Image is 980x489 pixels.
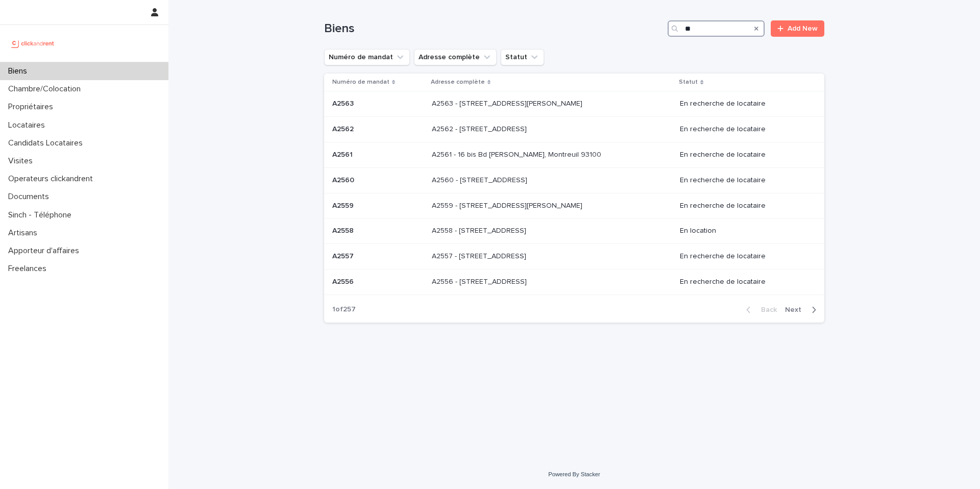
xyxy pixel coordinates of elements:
[668,20,765,37] input: Search
[4,228,45,238] p: Artisans
[324,244,824,270] tr: A2557A2557 A2557 - [STREET_ADDRESS]A2557 - [STREET_ADDRESS] En recherche de locataire
[324,297,364,322] p: 1 of 257
[432,200,584,210] p: A2559 - [STREET_ADDRESS][PERSON_NAME]
[324,167,824,193] tr: A2560A2560 A2560 - [STREET_ADDRESS]A2560 - [STREET_ADDRESS] En recherche de locataire
[4,174,101,184] p: Operateurs clickandrent
[324,269,824,295] tr: A2556A2556 A2556 - [STREET_ADDRESS]A2556 - [STREET_ADDRESS] En recherche de locataire
[738,305,781,314] button: Back
[332,123,356,134] p: A2562
[4,66,35,76] p: Biens
[332,174,356,185] p: A2560
[4,246,87,256] p: Apporteur d'affaires
[431,77,485,88] p: Adresse complète
[680,176,808,185] p: En recherche de locataire
[771,20,824,37] a: Add New
[4,120,53,130] p: Locataires
[332,276,356,286] p: A2556
[4,264,55,274] p: Freelances
[680,151,808,159] p: En recherche de locataire
[680,202,808,210] p: En recherche de locataire
[432,149,603,159] p: A2561 - 16 bis Bd [PERSON_NAME], Montreuil 93100
[501,49,544,65] button: Statut
[8,33,58,54] img: UCB0brd3T0yccxBKYDjQ
[680,278,808,286] p: En recherche de locataire
[324,49,410,65] button: Numéro de mandat
[332,250,356,261] p: A2557
[432,276,529,286] p: A2556 - [STREET_ADDRESS]
[785,306,807,313] span: Next
[4,84,89,94] p: Chambre/Colocation
[432,123,529,134] p: A2562 - [STREET_ADDRESS]
[4,192,57,202] p: Documents
[324,142,824,167] tr: A2561A2561 A2561 - 16 bis Bd [PERSON_NAME], Montreuil 93100A2561 - 16 bis Bd [PERSON_NAME], Montr...
[4,102,61,112] p: Propriétaires
[332,149,355,159] p: A2561
[4,156,41,166] p: Visites
[432,174,529,185] p: A2560 - [STREET_ADDRESS]
[4,138,91,148] p: Candidats Locataires
[414,49,497,65] button: Adresse complète
[324,91,824,117] tr: A2563A2563 A2563 - [STREET_ADDRESS][PERSON_NAME]A2563 - [STREET_ADDRESS][PERSON_NAME] En recherch...
[679,77,698,88] p: Statut
[680,252,808,261] p: En recherche de locataire
[324,21,664,36] h1: Biens
[324,117,824,142] tr: A2562A2562 A2562 - [STREET_ADDRESS]A2562 - [STREET_ADDRESS] En recherche de locataire
[332,97,356,108] p: A2563
[755,306,777,313] span: Back
[680,125,808,134] p: En recherche de locataire
[680,227,808,235] p: En location
[4,210,80,220] p: Sinch - Téléphone
[432,250,528,261] p: A2557 - [STREET_ADDRESS]
[788,25,818,32] span: Add New
[332,77,389,88] p: Numéro de mandat
[680,100,808,108] p: En recherche de locataire
[324,218,824,244] tr: A2558A2558 A2558 - [STREET_ADDRESS]A2558 - [STREET_ADDRESS] En location
[548,471,600,477] a: Powered By Stacker
[324,193,824,218] tr: A2559A2559 A2559 - [STREET_ADDRESS][PERSON_NAME]A2559 - [STREET_ADDRESS][PERSON_NAME] En recherch...
[332,200,356,210] p: A2559
[432,225,528,235] p: A2558 - [STREET_ADDRESS]
[332,225,356,235] p: A2558
[432,97,584,108] p: A2563 - 781 Avenue de Monsieur Teste, Montpellier 34070
[781,305,824,314] button: Next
